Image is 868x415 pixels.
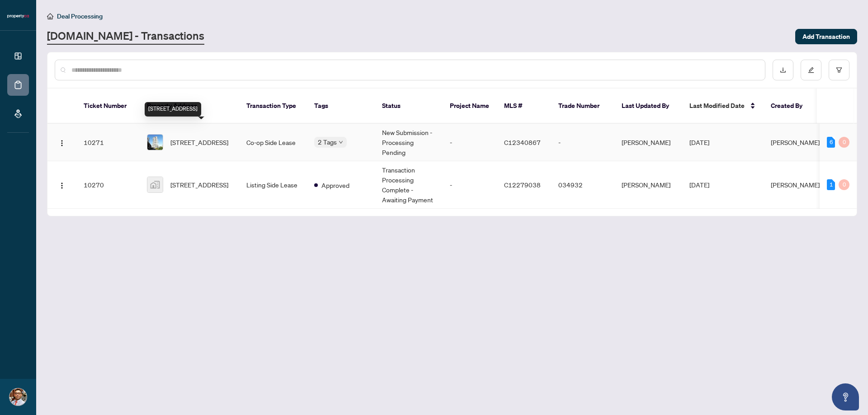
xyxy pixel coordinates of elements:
[170,137,228,147] span: [STREET_ADDRESS]
[802,29,850,44] span: Add Transaction
[145,102,201,117] div: [STREET_ADDRESS]
[689,101,745,111] span: Last Modified Date
[55,135,69,149] button: Logo
[497,89,551,124] th: MLS #
[47,13,53,19] span: home
[839,137,849,148] div: 0
[318,137,337,147] span: 2 Tags
[689,138,709,146] span: [DATE]
[764,89,818,124] th: Created By
[170,180,228,190] span: [STREET_ADDRESS]
[614,89,682,124] th: Last Updated By
[827,179,835,190] div: 1
[551,89,614,124] th: Trade Number
[58,182,66,189] img: Logo
[836,67,842,73] span: filter
[76,124,140,161] td: 10271
[375,161,443,209] td: Transaction Processing Complete - Awaiting Payment
[239,161,307,209] td: Listing Side Lease
[140,89,239,124] th: Property Address
[443,161,497,209] td: -
[773,60,793,80] button: download
[551,161,614,209] td: 034932
[7,14,29,19] img: logo
[771,138,820,146] span: [PERSON_NAME]
[239,124,307,161] td: Co-op Side Lease
[321,180,349,190] span: Approved
[551,124,614,161] td: -
[808,67,814,73] span: edit
[801,60,821,80] button: edit
[839,179,849,190] div: 0
[147,177,163,192] img: thumbnail-img
[47,28,204,45] a: [DOMAIN_NAME] - Transactions
[147,135,163,150] img: thumbnail-img
[9,388,27,406] img: Profile Icon
[375,89,443,124] th: Status
[239,89,307,124] th: Transaction Type
[307,89,375,124] th: Tags
[832,383,859,410] button: Open asap
[55,177,69,192] button: Logo
[614,124,682,161] td: [PERSON_NAME]
[504,138,541,146] span: C12340867
[614,161,682,209] td: [PERSON_NAME]
[829,60,849,80] button: filter
[375,124,443,161] td: New Submission - Processing Pending
[795,29,857,44] button: Add Transaction
[76,89,140,124] th: Ticket Number
[443,89,497,124] th: Project Name
[827,137,835,148] div: 6
[57,12,103,20] span: Deal Processing
[339,140,343,145] span: down
[58,140,66,147] img: Logo
[504,181,541,189] span: C12279038
[771,181,820,189] span: [PERSON_NAME]
[443,124,497,161] td: -
[76,161,140,209] td: 10270
[682,89,764,124] th: Last Modified Date
[689,181,709,189] span: [DATE]
[780,67,786,73] span: download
